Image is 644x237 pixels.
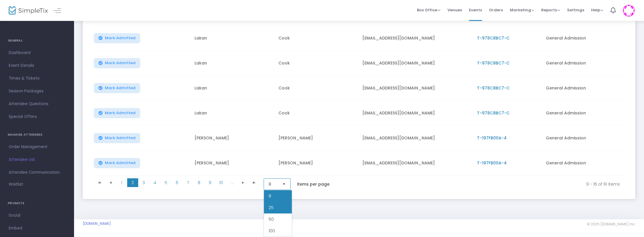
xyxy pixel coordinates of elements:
td: Cook [275,51,359,76]
label: items per page [297,181,330,187]
span: Page 5 [160,178,171,187]
span: Page 11 [226,178,238,187]
td: Cook [275,26,359,51]
td: General Admission [542,76,626,101]
a: [DOMAIN_NAME] [83,221,111,226]
span: Attendee List [9,156,65,164]
span: © 2025 [DOMAIN_NAME] Inc. [587,222,635,227]
td: [EMAIL_ADDRESS][DOMAIN_NAME] [359,126,474,151]
td: [EMAIL_ADDRESS][DOMAIN_NAME] [359,76,474,101]
span: 50 [269,216,274,222]
td: General Admission [542,101,626,126]
h4: GENERAL [8,35,66,46]
td: [EMAIL_ADDRESS][DOMAIN_NAME] [359,51,474,76]
button: Mark Admitted [94,133,140,143]
td: Cook [275,101,359,126]
td: General Admission [542,126,626,151]
span: Social [9,212,65,219]
span: Event Details [9,62,65,69]
span: Page 3 [138,178,149,187]
span: Page 2 [127,178,138,187]
span: Page 1 [116,178,127,187]
td: [EMAIL_ADDRESS][DOMAIN_NAME] [359,151,474,176]
span: Go to the first page [97,180,102,185]
span: Page 10 [215,178,226,187]
span: Page 6 [171,178,182,187]
span: T-978C8BC7-C [477,60,510,66]
span: Special Offers [9,113,65,121]
span: 8 [269,193,271,199]
span: Mark Admitted [105,136,136,140]
td: [PERSON_NAME] [275,126,359,151]
td: [PERSON_NAME] [275,151,359,176]
span: Order Management [9,143,65,151]
span: Mark Admitted [105,161,136,165]
td: Lakan [191,26,275,51]
span: T-197FB00A-4 [477,135,507,141]
span: Box Office [417,7,440,13]
td: Lakan [191,101,275,126]
span: Dashboard [9,49,65,57]
kendo-pager-info: 9 - 16 of 91 items [342,178,620,190]
td: [EMAIL_ADDRESS][DOMAIN_NAME] [359,101,474,126]
h4: MANAGE ATTENDEES [8,129,66,141]
span: 100 [269,228,275,234]
td: [EMAIL_ADDRESS][DOMAIN_NAME] [359,26,474,51]
span: Help [591,7,603,13]
span: Settings [567,3,584,17]
span: Orders [489,3,503,17]
span: Go to the last page [249,178,260,187]
span: Venues [447,3,462,17]
button: Mark Admitted [94,58,140,68]
span: Mark Admitted [105,111,136,115]
td: General Admission [542,151,626,176]
td: [PERSON_NAME] [191,126,275,151]
td: General Admission [542,51,626,76]
span: Page 4 [149,178,160,187]
td: [PERSON_NAME] [191,151,275,176]
span: Season Packages [9,87,65,95]
span: Embed [9,225,65,232]
span: T-978C8BC7-C [477,110,510,116]
button: Mark Admitted [94,108,140,118]
span: Reports [541,7,560,13]
span: T-978C8BC7-C [477,35,510,41]
span: T-978C8BC7-C [477,85,510,91]
span: Mark Admitted [105,61,136,65]
span: Go to the next page [241,180,245,185]
span: Attendee Questions [9,100,65,108]
span: T-197FB00A-4 [477,160,507,166]
span: Go to the previous page [108,180,113,185]
button: Mark Admitted [94,158,140,168]
span: Attendee Communication [9,169,65,176]
span: Page 7 [182,178,193,187]
td: Lakan [191,51,275,76]
span: Events [469,3,482,17]
span: Times & Tickets [9,75,65,82]
td: Lakan [191,76,275,101]
span: Marketing [510,7,534,13]
span: Go to the next page [238,178,249,187]
span: Waitlist [9,182,23,187]
span: Go to the first page [94,178,105,187]
span: Go to the last page [252,180,256,185]
span: Page 9 [204,178,215,187]
button: Select [280,179,288,190]
span: Go to the previous page [105,178,116,187]
span: 8 [269,181,278,187]
td: General Admission [542,26,626,51]
span: Mark Admitted [105,86,136,90]
span: 25 [269,205,274,211]
h4: PROMOTE [8,198,66,209]
button: Mark Admitted [94,83,140,93]
td: Cook [275,76,359,101]
button: Mark Admitted [94,33,140,43]
span: Mark Admitted [105,36,136,40]
span: Page 8 [193,178,204,187]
